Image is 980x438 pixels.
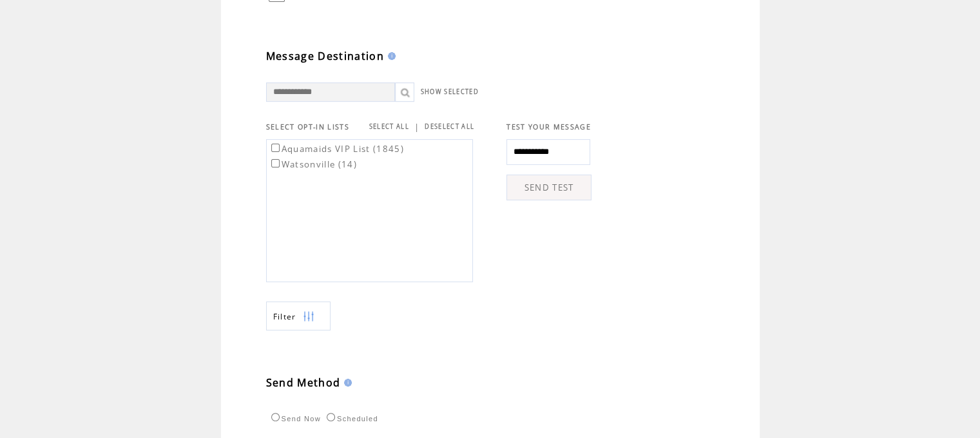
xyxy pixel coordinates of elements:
[266,301,331,330] a: Filter
[369,122,409,131] a: SELECT ALL
[506,122,591,131] span: TEST YOUR MESSAGE
[384,52,396,60] img: help.gif
[414,121,419,133] span: |
[271,144,280,152] input: Aquamaids VIP List (1845)
[266,49,384,63] span: Message Destination
[421,88,479,96] a: SHOW SELECTED
[266,122,349,131] span: SELECT OPT-IN LISTS
[303,302,314,331] img: filters.png
[273,311,296,322] span: Show filters
[271,159,280,167] input: Watsonville (14)
[266,376,341,390] span: Send Method
[327,413,335,421] input: Scheduled
[271,413,280,421] input: Send Now
[340,379,352,386] img: help.gif
[425,122,474,131] a: DESELECT ALL
[269,143,404,155] label: Aquamaids VIP List (1845)
[323,415,378,423] label: Scheduled
[506,175,591,200] a: SEND TEST
[269,158,357,170] label: Watsonville (14)
[268,415,321,423] label: Send Now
